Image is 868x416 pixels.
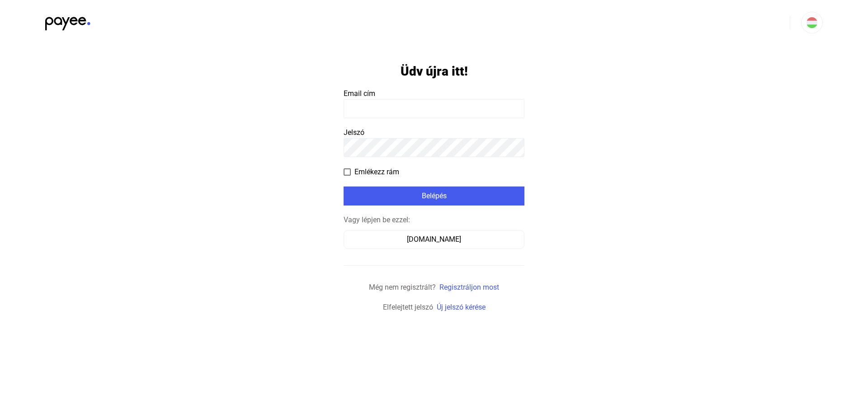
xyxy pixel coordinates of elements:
[344,235,524,244] a: [DOMAIN_NAME]
[354,167,399,177] span: Emlékezz rám
[346,191,522,201] div: Belépés
[807,17,817,28] img: HU
[344,128,364,137] span: Jelszó
[383,303,433,311] span: Elfelejtett jelszó
[344,186,524,206] button: Belépés
[347,234,521,245] div: [DOMAIN_NAME]
[344,89,375,98] span: Email cím
[369,283,436,292] span: Még nem regisztrált?
[439,283,499,292] a: Regisztráljon most
[45,12,90,30] img: black-payee-blue-dot.svg
[344,215,524,225] div: Vagy lépjen be ezzel:
[401,63,468,79] h1: Üdv újra itt!
[437,303,486,311] a: Új jelszó kérése
[344,230,524,249] button: [DOMAIN_NAME]
[801,12,823,33] button: HU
